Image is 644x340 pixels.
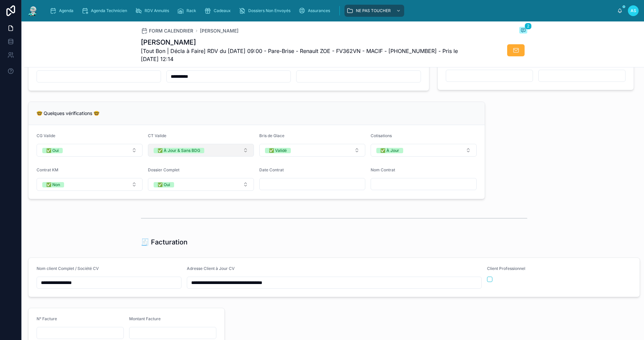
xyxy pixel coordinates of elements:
[269,148,287,153] div: ✅ Validé
[631,8,636,13] span: AS
[148,133,166,138] span: CT Valide
[519,27,527,35] button: 2
[371,167,395,172] span: Nom Contrat
[148,167,179,172] span: Dossier Complet
[148,178,254,191] button: Select Button
[158,182,170,187] div: ✅ Oui
[133,5,174,17] a: RDV Annulés
[141,47,477,63] span: [Tout Bon | Décla à Faire] RDV du [DATE] 09:00 - Pare-Brise - Renault ZOE - FV362VN - MACIF - [PH...
[175,5,201,17] a: Rack
[59,8,73,13] span: Agenda
[248,8,290,13] span: Dossiers Non Envoyés
[525,23,532,30] span: 2
[259,133,284,138] span: Bris de Glace
[37,167,58,172] span: Contrat KM
[141,38,477,47] h1: [PERSON_NAME]
[356,8,391,13] span: NE PAS TOUCHER
[46,182,60,187] div: ✅ Non
[91,8,127,13] span: Agenda Technicien
[202,5,235,17] a: Cadeaux
[259,167,284,172] span: Date Contrat
[187,266,235,271] span: Adresse Client à Jour CV
[37,316,57,321] span: N° Facture
[200,27,238,34] a: [PERSON_NAME]
[37,110,99,116] span: 🤓 Quelques vérifications 🤓
[27,5,39,16] img: App logo
[371,133,392,138] span: Cotisations
[259,144,365,157] button: Select Button
[141,237,187,247] h1: 🧾 Facturation
[44,3,617,18] div: scrollable content
[148,144,254,157] button: Select Button
[308,8,330,13] span: Assurances
[158,148,200,153] div: ✅ À Jour & Sans BDG
[186,8,196,13] span: Rack
[37,178,143,191] button: Select Button
[37,133,55,138] span: CG Valide
[487,266,525,271] span: Client Professionnel
[145,8,169,13] span: RDV Annulés
[129,316,161,321] span: Montant Facture
[149,27,193,34] span: FORM CALENDRIER
[237,5,295,17] a: Dossiers Non Envoyés
[37,266,99,271] span: Nom client Complet / Société CV
[46,148,59,153] div: ✅ Oui
[141,27,193,34] a: FORM CALENDRIER
[48,5,78,17] a: Agenda
[214,8,231,13] span: Cadeaux
[297,5,335,17] a: Assurances
[37,144,143,157] button: Select Button
[371,144,477,157] button: Select Button
[79,5,132,17] a: Agenda Technicien
[344,5,404,17] a: NE PAS TOUCHER
[380,148,399,153] div: ✅ À Jour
